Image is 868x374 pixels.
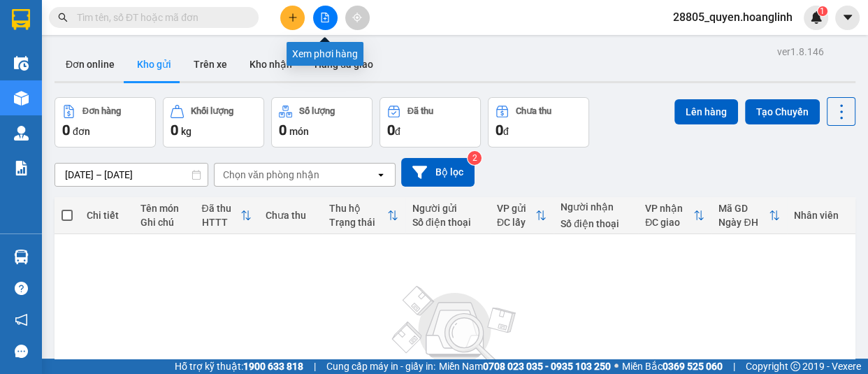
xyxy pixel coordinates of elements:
img: warehouse-icon [14,126,29,141]
span: Miền Bắc [622,359,723,374]
span: 0 [279,122,287,138]
span: 0 [387,122,395,138]
span: caret-down [841,11,854,24]
span: kg [181,126,191,137]
button: Lên hàng [674,99,738,124]
button: Đơn online [55,48,126,81]
sup: 2 [468,151,482,165]
div: Mã GD [718,203,769,214]
div: Số lượng [299,106,335,116]
svg: open [375,169,386,180]
button: Kho nhận [238,48,303,81]
div: Người gửi [412,203,483,214]
div: Số điện thoại [412,217,483,228]
div: Ghi chú [140,217,188,228]
span: message [15,345,28,358]
div: Xem phơi hàng [287,42,363,66]
span: đ [503,126,509,137]
strong: 0708 023 035 - 0935 103 250 [483,361,611,372]
span: Miền Nam [439,359,611,374]
div: Nhân viên [794,210,848,221]
span: notification [15,313,28,326]
th: Toggle SortBy [711,197,787,234]
span: 0 [171,122,178,138]
span: ⚪️ [614,364,619,369]
strong: 1900 633 818 [243,361,303,372]
button: file-add [313,6,338,30]
span: 28805_quyen.hoanglinh [662,8,804,26]
div: Ngày ĐH [718,217,769,228]
span: question-circle [15,282,28,295]
img: logo-vxr [12,9,30,30]
span: 0 [62,122,70,138]
span: plus [288,13,298,22]
button: Chưa thu0đ [488,97,589,148]
th: Toggle SortBy [195,197,259,234]
div: Khối lượng [191,106,233,116]
span: 0 [496,122,503,138]
div: ĐC giao [645,217,693,228]
strong: 0369 525 060 [663,361,723,372]
div: Đã thu [202,203,240,214]
button: caret-down [835,6,860,30]
span: copyright [790,361,800,371]
span: đ [395,126,400,137]
button: Kho gửi [126,48,182,81]
button: Số lượng0món [271,97,372,148]
div: VP nhận [645,203,693,214]
button: Đơn hàng0đơn [55,97,156,148]
span: | [733,359,735,374]
div: Chưa thu [516,106,551,116]
div: Chi tiết [87,210,126,221]
div: Chọn văn phòng nhận [223,168,319,182]
div: VP gửi [497,203,535,214]
div: ĐC lấy [497,217,535,228]
img: warehouse-icon [14,250,29,264]
button: Bộ lọc [401,158,475,187]
input: Select a date range. [55,164,208,186]
div: Tên món [140,203,188,214]
div: Người nhận [560,201,631,213]
th: Toggle SortBy [322,197,405,234]
span: đơn [73,126,90,137]
span: file-add [320,13,330,22]
div: ver 1.8.146 [777,44,824,59]
div: Chưa thu [266,210,315,221]
sup: 1 [818,6,827,16]
button: Khối lượng0kg [163,97,264,148]
div: Số điện thoại [560,218,631,229]
img: solution-icon [14,161,29,175]
span: Cung cấp máy in - giấy in: [326,359,435,374]
div: Thu hộ [329,203,387,214]
input: Tìm tên, số ĐT hoặc mã đơn [77,10,242,25]
div: Đơn hàng [82,106,121,116]
button: Đã thu0đ [379,97,481,148]
button: aim [345,6,370,30]
img: warehouse-icon [14,56,29,71]
span: món [289,126,309,137]
span: 1 [820,6,825,16]
div: HTTT [202,217,240,228]
span: Hỗ trợ kỹ thuật: [175,359,303,374]
span: search [58,13,68,22]
img: warehouse-icon [14,91,29,106]
div: Trạng thái [329,217,387,228]
th: Toggle SortBy [638,197,711,234]
th: Toggle SortBy [490,197,554,234]
img: icon-new-feature [810,11,823,24]
div: Đã thu [407,106,433,116]
button: Tạo Chuyến [745,99,820,124]
span: aim [352,13,362,22]
button: plus [280,6,305,30]
span: | [314,359,316,374]
button: Trên xe [182,48,238,81]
